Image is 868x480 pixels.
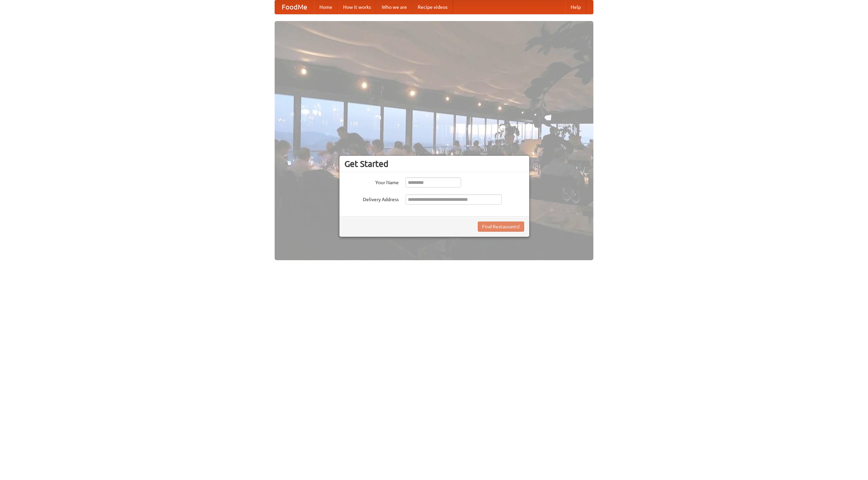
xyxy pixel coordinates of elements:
a: Recipe videos [412,0,453,14]
a: FoodMe [275,0,314,14]
button: Find Restaurants! [478,222,524,232]
a: Help [565,0,586,14]
a: Who we are [376,0,412,14]
label: Delivery Address [344,194,399,203]
h3: Get Started [344,159,524,169]
label: Your Name [344,177,399,186]
a: Home [314,0,338,14]
a: How it works [338,0,376,14]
